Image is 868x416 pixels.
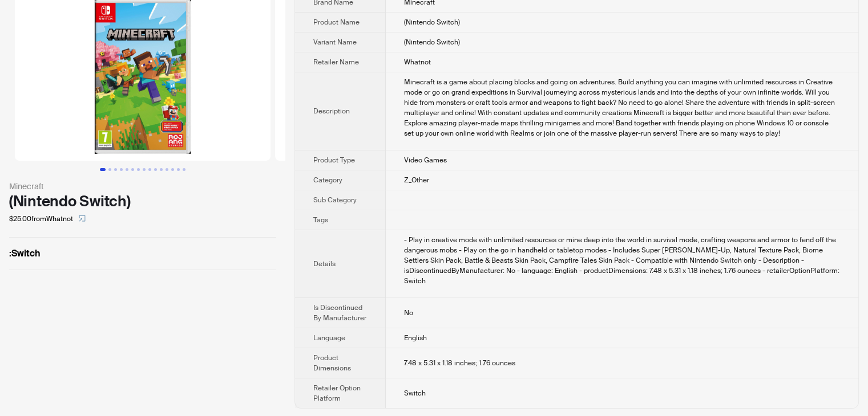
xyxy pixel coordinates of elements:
div: Minecraft is a game about placing blocks and going on adventures. Build anything you can imagine ... [404,77,840,138]
button: Go to slide 12 [165,168,168,171]
span: select [79,215,86,222]
button: Go to slide 14 [177,168,180,171]
span: Switch [404,389,426,398]
button: Go to slide 8 [143,168,146,171]
button: Go to slide 10 [154,168,157,171]
span: English [404,333,427,342]
span: (Nintendo Switch) [404,38,460,47]
span: Sub Category [313,195,357,205]
span: Details [313,259,336,268]
button: Go to slide 13 [171,168,174,171]
button: Go to slide 7 [137,168,140,171]
button: Go to slide 15 [183,168,185,171]
span: Z_Other [404,176,429,185]
span: Variant Name [313,38,357,47]
span: Language [313,333,345,342]
button: Go to slide 4 [120,168,123,171]
span: Product Name [313,18,360,27]
div: Minecraft [9,180,276,193]
span: Product Type [313,156,355,165]
button: Go to slide 6 [131,168,134,171]
button: Go to slide 3 [114,168,117,171]
span: Video Games [404,156,447,165]
span: Category [313,176,342,185]
span: Tags [313,215,328,225]
span: Retailer Option Platform [313,384,361,403]
span: Description [313,107,350,116]
span: Product Dimensions [313,353,351,373]
span: : [9,247,11,259]
div: $25.00 from Whatnot [9,210,276,228]
span: Retailer Name [313,58,359,67]
div: - Play in creative mode with unlimited resources or mine deep into the world in survival mode, cr... [404,235,840,286]
button: Go to slide 2 [108,168,111,171]
div: (Nintendo Switch) [9,193,276,210]
button: Go to slide 11 [160,168,163,171]
button: Go to slide 5 [126,168,128,171]
span: (Nintendo Switch) [404,18,460,27]
span: No [404,308,413,317]
button: Go to slide 9 [148,168,151,171]
label: Switch [9,247,276,260]
span: Whatnot [404,58,431,67]
span: Is Discontinued By Manufacturer [313,303,366,323]
button: Go to slide 1 [100,168,106,171]
span: 7.48 x 5.31 x 1.18 inches; 1.76 ounces [404,358,515,368]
